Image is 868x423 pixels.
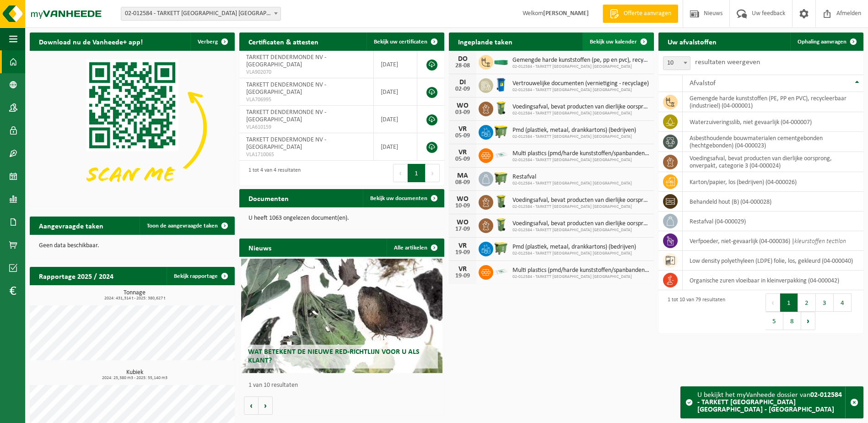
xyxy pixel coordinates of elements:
span: 10 [663,56,690,70]
span: 02-012584 - TARKETT DENDERMONDE NV - DENDERMONDE [121,7,281,21]
span: 02-012584 - TARKETT [GEOGRAPHIC_DATA] [GEOGRAPHIC_DATA] [512,181,632,186]
td: [DATE] [374,133,417,161]
div: 19-09 [453,249,472,256]
span: Vertrouwelijke documenten (vernietiging - recyclage) [512,80,649,87]
span: 2024: 25,380 m3 - 2025: 55,140 m3 [34,376,235,380]
img: WB-0140-HPE-GN-50 [493,100,509,116]
a: Offerte aanvragen [603,5,678,23]
p: U heeft 1063 ongelezen document(en). [248,215,435,222]
a: Alle artikelen [387,239,443,257]
span: Afvalstof [690,80,716,87]
img: LP-SK-00500-LPE-16 [493,147,509,163]
span: 02-012584 - TARKETT [GEOGRAPHIC_DATA] [GEOGRAPHIC_DATA] [512,204,649,210]
a: Toon de aangevraagde taken [140,217,234,235]
h2: Rapportage 2025 / 2024 [30,267,123,285]
td: [DATE] [374,106,417,133]
div: 1 tot 10 van 79 resultaten [663,293,725,331]
div: 02-09 [453,86,472,92]
h3: Tonnage [34,290,235,301]
span: Voedingsafval, bevat producten van dierlijke oorsprong, onverpakt, categorie 3 [512,220,649,228]
img: Download de VHEPlus App [30,51,235,205]
span: Bekijk uw documenten [370,195,427,201]
img: WB-1100-HPE-GN-50 [493,170,509,186]
td: restafval (04-000029) [683,211,863,231]
div: VR [453,266,472,273]
button: Previous [393,164,408,182]
button: Previous [766,293,780,312]
h2: Download nu de Vanheede+ app! [30,33,152,50]
div: 05-09 [453,133,472,139]
img: WB-0240-HPE-BE-09 [493,77,509,92]
img: LP-SK-00500-LPE-16 [493,264,509,279]
button: 3 [816,293,834,312]
span: 02-012584 - TARKETT [GEOGRAPHIC_DATA] [GEOGRAPHIC_DATA] [512,251,636,256]
h2: Uw afvalstoffen [658,33,726,50]
div: 10-09 [453,203,472,209]
td: low density polyethyleen (LDPE) folie, los, gekleurd (04-000040) [683,251,863,271]
span: Restafval [512,174,632,181]
span: Multi plastics (pmd/harde kunststoffen/spanbanden/eps/folie naturel/folie gemeng... [512,267,649,274]
button: Verberg [190,33,234,51]
td: behandeld hout (B) (04-000028) [683,192,863,211]
div: 05-09 [453,156,472,163]
img: WB-1100-HPE-GN-50 [493,124,509,139]
strong: 02-012584 - TARKETT [GEOGRAPHIC_DATA] [GEOGRAPHIC_DATA] - [GEOGRAPHIC_DATA] [697,391,842,413]
button: 1 [780,293,798,312]
h2: Nieuws [239,239,280,256]
td: voedingsafval, bevat producten van dierlijke oorsprong, onverpakt, categorie 3 (04-000024) [683,152,863,172]
div: DI [453,79,472,86]
td: verfpoeder, niet-gevaarlijk (04-000036) | [683,231,863,251]
button: 2 [798,293,816,312]
p: Geen data beschikbaar. [39,243,226,249]
span: VLA610159 [246,124,367,131]
div: MA [453,172,472,179]
span: Voedingsafval, bevat producten van dierlijke oorsprong, onverpakt, categorie 3 [512,197,649,204]
td: gemengde harde kunststoffen (PE, PP en PVC), recycleerbaar (industrieel) (04-000001) [683,92,863,112]
button: 5 [766,312,783,330]
a: Wat betekent de nieuwe RED-richtlijn voor u als klant? [241,259,442,373]
td: karton/papier, los (bedrijven) (04-000026) [683,172,863,192]
div: WO [453,195,472,203]
div: WO [453,219,472,226]
a: Ophaling aanvragen [790,33,863,51]
a: Bekijk uw kalender [582,33,653,51]
a: Bekijk uw certificaten [367,33,443,51]
strong: [PERSON_NAME] [543,10,589,17]
span: 02-012584 - TARKETT [GEOGRAPHIC_DATA] [GEOGRAPHIC_DATA] [512,111,649,116]
span: Gemengde harde kunststoffen (pe, pp en pvc), recycleerbaar (industrieel) [512,57,649,64]
h2: Documenten [239,189,298,207]
h2: Ingeplande taken [449,33,522,50]
button: Next [426,164,440,182]
h3: Kubiek [34,369,235,380]
td: [DATE] [374,78,417,106]
span: TARKETT DENDERMONDE NV - [GEOGRAPHIC_DATA] [246,54,326,68]
span: Bekijk uw kalender [590,39,637,45]
span: 10 [663,57,690,70]
span: Voedingsafval, bevat producten van dierlijke oorsprong, onverpakt, categorie 3 [512,103,649,111]
span: VLA706995 [246,96,367,103]
span: Wat betekent de nieuwe RED-richtlijn voor u als klant? [248,348,420,364]
span: Ophaling aanvragen [798,39,846,45]
span: Bekijk uw certificaten [374,39,427,45]
span: Pmd (plastiek, metaal, drankkartons) (bedrijven) [512,244,636,251]
a: Bekijk uw documenten [363,189,443,207]
span: 2024: 431,314 t - 2025: 380,627 t [34,296,235,301]
img: WB-0140-HPE-GN-50 [493,217,509,233]
span: TARKETT DENDERMONDE NV - [GEOGRAPHIC_DATA] [246,109,326,123]
td: [DATE] [374,51,417,78]
div: DO [453,55,472,63]
span: 02-012584 - TARKETT [GEOGRAPHIC_DATA] [GEOGRAPHIC_DATA] [512,274,649,280]
span: Multi plastics (pmd/harde kunststoffen/spanbanden/eps/folie naturel/folie gemeng... [512,150,649,157]
label: resultaten weergeven [695,59,760,66]
td: asbesthoudende bouwmaterialen cementgebonden (hechtgebonden) (04-000023) [683,132,863,152]
img: WB-0140-HPE-GN-50 [493,194,509,209]
span: TARKETT DENDERMONDE NV - [GEOGRAPHIC_DATA] [246,136,326,151]
p: 1 van 10 resultaten [248,382,440,389]
div: 1 tot 4 van 4 resultaten [244,163,301,183]
div: VR [453,149,472,156]
button: 8 [783,312,801,330]
button: Volgende [259,396,273,415]
span: 02-012584 - TARKETT DENDERMONDE NV - DENDERMONDE [121,7,280,20]
i: kleurstoffen tectilon [794,238,846,245]
span: 02-012584 - TARKETT [GEOGRAPHIC_DATA] [GEOGRAPHIC_DATA] [512,64,649,70]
